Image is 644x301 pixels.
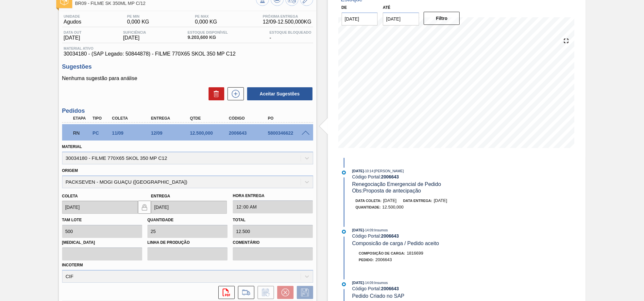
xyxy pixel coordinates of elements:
div: Código [227,116,271,121]
div: Salvar Pedido [294,286,313,299]
span: Composicão de carga / Pedido aceito [352,241,439,246]
span: 0,000 KG [127,19,149,25]
span: 2006643 [375,257,392,262]
img: atual [342,282,346,286]
span: Composição de Carga : [359,251,405,255]
div: Pedido de Compra [91,130,111,136]
strong: 2006643 [381,286,399,291]
span: 12/09 - 12.500,000 KG [263,19,312,25]
div: 12.500,000 [188,130,232,136]
label: Total [233,218,246,222]
div: Cancelar pedido [274,286,294,299]
span: Renegociação Emergencial de Pedido [352,181,441,187]
div: Tipo [91,116,111,121]
input: dd/mm/yyyy [151,201,227,214]
div: Qtde [188,116,232,121]
div: Em renegociação [72,126,92,140]
h3: Pedidos [62,108,313,114]
div: Etapa [72,116,92,121]
img: atual [342,230,346,234]
label: Entrega [151,194,170,198]
div: - [268,30,313,41]
strong: 2006643 [381,174,399,179]
label: Incoterm [62,263,83,267]
span: Quantidade : [356,205,381,209]
button: Filtro [424,12,460,25]
span: Estoque Disponível [188,30,228,34]
div: Nova sugestão [224,87,244,100]
label: Hora Entrega [233,191,313,201]
span: Unidade [64,14,81,18]
span: PE MIN [127,14,149,18]
div: Código Portal: [352,174,507,179]
span: Próxima Entrega [263,14,312,18]
span: Pedido : [359,258,374,262]
div: 11/09/2025 [110,130,154,136]
span: [DATE] [352,228,364,232]
input: dd/mm/yyyy [62,201,138,214]
span: 30034180 - (SAP Legado: 50844878) - FILME 770X65 SKOL 350 MP C12 [64,51,312,57]
span: Obs: Proposta de antecipação [352,188,421,193]
span: - 10:14 [364,169,373,173]
div: Excluir Sugestões [205,87,224,100]
span: [DATE] [64,35,82,41]
span: [DATE] [434,198,447,203]
span: Agudos [64,19,81,25]
label: Quantidade [147,218,174,222]
label: De [342,5,347,10]
label: Até [383,5,390,10]
h3: Sugestões [62,63,313,70]
span: Data entrega: [403,199,432,203]
span: Pedido Criado no SAP [352,293,404,299]
label: Origem [62,168,78,173]
img: atual [342,171,346,175]
span: [DATE] [123,35,146,41]
label: [MEDICAL_DATA] [62,238,142,247]
strong: 2006643 [381,233,399,239]
span: Suficiência [123,30,146,34]
div: 12/09/2025 [149,130,193,136]
div: Entrega [149,116,193,121]
label: Comentário [233,238,313,247]
div: Código Portal: [352,233,507,239]
button: Aceitar Sugestões [247,87,313,100]
label: Material [62,144,82,149]
p: RN [73,130,90,136]
span: BR09 - FILME SK 350ML MP C/12 [75,1,256,6]
span: - 14:09 [364,228,373,232]
span: Estoque Bloqueado [269,30,311,34]
input: dd/mm/yyyy [342,12,378,25]
span: [DATE] [383,198,397,203]
span: Data out [64,30,82,34]
label: Coleta [62,194,78,198]
span: [DATE] [352,169,364,173]
span: PE MAX [195,14,217,18]
span: [DATE] [352,281,364,285]
div: Aceitar Sugestões [244,87,313,101]
span: - 14:09 [364,281,373,285]
span: : Insumos [373,281,388,285]
span: 9.203,600 KG [188,35,228,40]
input: dd/mm/yyyy [383,12,419,25]
span: 1816699 [407,251,423,256]
label: Tam lote [62,218,82,222]
p: Nenhuma sugestão para análise [62,75,313,81]
div: Informar alteração no pedido [254,286,274,299]
button: locked [138,201,151,214]
span: 0,000 KG [195,19,217,25]
span: Data coleta: [356,199,382,203]
div: Código Portal: [352,286,507,291]
span: Material ativo [64,46,312,50]
div: 2006643 [227,130,271,136]
div: 5800346622 [266,130,310,136]
span: : [PERSON_NAME] [373,169,404,173]
div: Coleta [110,116,154,121]
span: : Insumos [373,228,388,232]
div: PO [266,116,310,121]
img: locked [141,203,148,211]
div: Abrir arquivo PDF [215,286,235,299]
label: Linha de Produção [147,238,228,247]
div: Ir para Composição de Carga [235,286,254,299]
span: 12.500,000 [382,205,404,209]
